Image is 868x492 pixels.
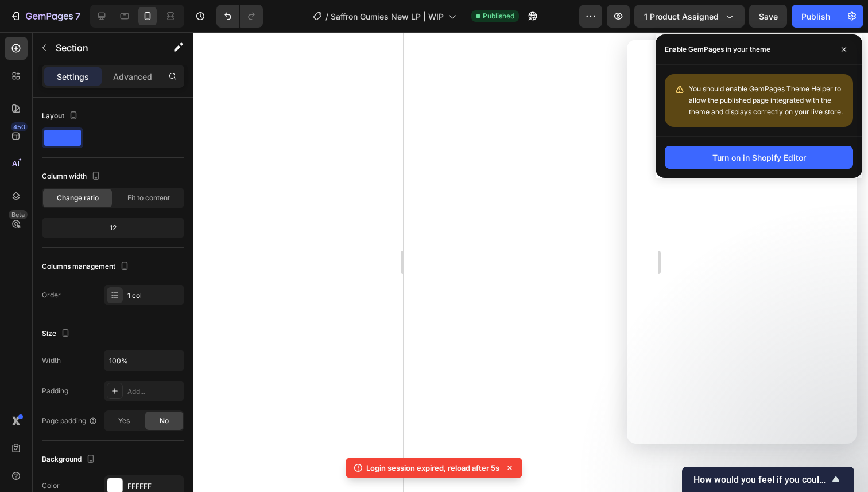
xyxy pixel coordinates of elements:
span: Change ratio [57,193,99,203]
div: 1 col [127,290,181,301]
iframe: Intercom live chat [829,436,857,463]
button: 7 [5,5,86,28]
div: Column width [42,169,103,184]
div: Padding [42,386,68,396]
input: Auto [104,350,184,371]
div: Columns management [42,259,131,274]
button: Save [749,5,787,28]
iframe: Design area [404,32,658,492]
div: Page padding [42,416,98,426]
div: Undo/Redo [216,5,263,28]
span: Published [483,11,514,21]
span: 1 product assigned [644,10,719,22]
div: Publish [801,10,830,22]
span: Yes [118,416,130,426]
p: Login session expired, reload after 5s [366,462,499,474]
iframe: Intercom live chat [627,40,857,444]
span: How would you feel if you could no longer use GemPages? [693,474,829,485]
button: 1 product assigned [634,5,745,28]
p: Advanced [113,71,152,83]
span: No [160,416,169,426]
div: Layout [42,109,80,124]
div: Size [42,326,72,342]
button: Show survey - How would you feel if you could no longer use GemPages? [693,472,843,486]
div: 12 [44,220,182,236]
div: Order [42,290,61,300]
div: Width [42,355,61,366]
p: 7 [75,9,80,23]
p: Settings [57,71,89,83]
div: 450 [11,122,28,131]
div: Background [42,452,98,467]
div: Color [42,481,60,491]
span: Save [759,11,778,21]
div: Beta [9,210,28,219]
p: Section [56,41,150,55]
span: Saffron Gumies New LP | WIP [331,10,444,22]
div: Add... [127,386,181,397]
span: Fit to content [127,193,170,203]
span: / [325,10,328,22]
button: Publish [792,5,840,28]
div: FFFFFF [127,481,181,491]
